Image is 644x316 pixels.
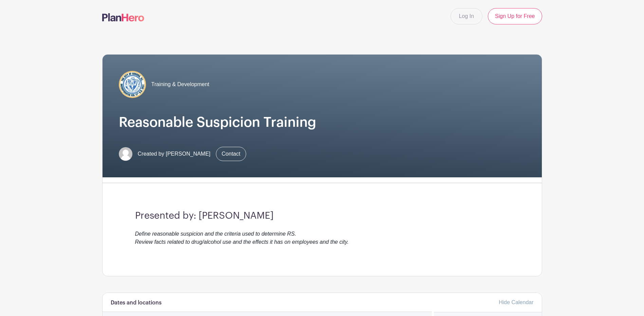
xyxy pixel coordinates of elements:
[135,231,349,245] em: Define reasonable suspicion and the criteria used to determine RS. Review facts related to drug/a...
[111,300,162,306] h6: Dates and locations
[135,210,509,222] h3: Presented by: [PERSON_NAME]
[119,71,146,98] img: COA%20logo%20(2).jpg
[119,114,526,131] h1: Reasonable Suspicion Training
[450,8,482,24] a: Log In
[216,147,246,161] a: Contact
[499,299,533,305] a: Hide Calendar
[151,80,209,88] span: Training & Development
[119,147,132,161] img: default-ce2991bfa6775e67f084385cd625a349d9dcbb7a52a09fb2fda1e96e2d18dcdb.png
[102,13,144,21] img: logo-507f7623f17ff9eddc593b1ce0a138ce2505c220e1c5a4e2b4648c50719b7d32.svg
[488,8,542,24] a: Sign Up for Free
[138,150,210,158] span: Created by [PERSON_NAME]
